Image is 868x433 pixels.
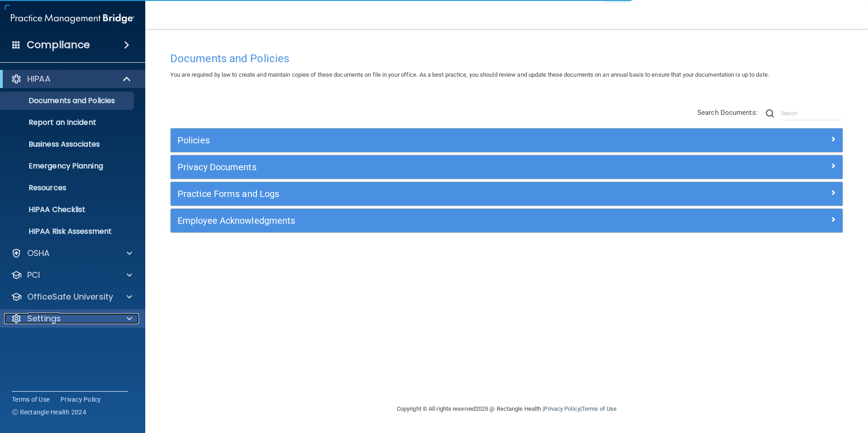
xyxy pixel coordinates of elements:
a: PCI [11,270,132,280]
p: Resources [6,183,130,192]
p: HIPAA [27,74,50,84]
span: Ⓒ Rectangle Health 2024 [12,408,86,417]
a: Terms of Use [12,395,49,404]
img: ic-search.3b580494.png [766,109,774,118]
img: PMB logo [11,10,134,28]
a: Privacy Policy [60,395,101,404]
a: Employee Acknowledgments [178,213,836,228]
p: Report an Incident [6,118,130,127]
h5: Privacy Documents [178,162,668,172]
a: Privacy Policy [544,405,580,412]
h4: Documents and Policies [170,53,843,64]
h4: Compliance [27,39,90,51]
a: Practice Forms and Logs [178,187,836,201]
a: OSHA [11,248,132,259]
a: Terms of Use [582,405,616,412]
input: Search [781,107,843,120]
p: OSHA [27,248,50,259]
a: HIPAA [11,74,132,84]
p: Documents and Policies [6,96,130,105]
p: HIPAA Risk Assessment [6,227,130,236]
h5: Practice Forms and Logs [178,189,668,199]
a: Privacy Documents [178,160,836,174]
p: OfficeSafe University [27,291,113,302]
p: Emergency Planning [6,162,130,171]
h5: Employee Acknowledgments [178,216,668,226]
div: Copyright © All rights reserved 2025 @ Rectangle Health | | [341,394,672,423]
iframe: Drift Widget Chat Controller [711,369,857,405]
a: Settings [11,313,132,324]
span: Search Documents: [697,108,758,117]
p: Settings [27,313,61,324]
p: Business Associates [6,140,130,149]
h5: Policies [178,135,668,145]
p: PCI [27,270,40,280]
p: HIPAA Checklist [6,205,130,214]
a: OfficeSafe University [11,291,132,302]
a: Policies [178,133,836,148]
span: You are required by law to create and maintain copies of these documents on file in your office. ... [170,71,769,78]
